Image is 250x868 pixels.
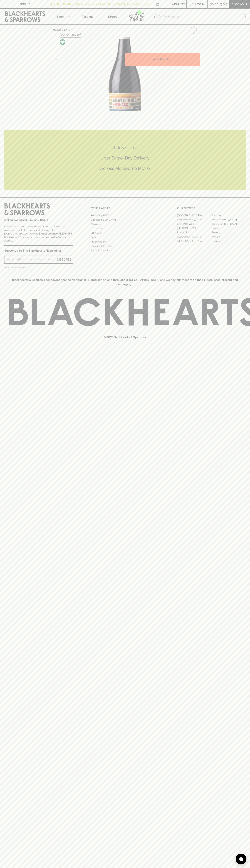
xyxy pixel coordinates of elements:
a: Careers [91,222,159,226]
h5: Uber Same-Day Delivery [4,155,246,161]
p: Login [195,2,204,6]
p: Subscribe to The Blackhearts Newsletter [4,248,73,253]
a: FAQ's [91,235,159,240]
a: [GEOGRAPHIC_DATA] [211,218,246,222]
h5: Across Melbourne Metro [4,165,246,171]
button: Add to wishlist [188,26,198,35]
a: [GEOGRAPHIC_DATA] [177,235,211,239]
a: Gift Cards [91,231,159,235]
a: Bottle Drop FAQ's [91,213,159,218]
a: Privacy Policy [91,240,159,244]
a: Brunswick West [177,222,211,226]
p: We will never spam you [4,266,73,269]
img: Vegan [60,39,65,45]
a: [GEOGRAPHIC_DATA] [177,239,211,243]
a: Fitzroy [211,226,246,230]
a: Made without the use of any animal products. [59,38,66,46]
a: [GEOGRAPHIC_DATA] [211,222,246,226]
a: Business & Bulk Gifting [91,218,159,222]
a: HOME [53,28,61,31]
a: Terms & Conditions [91,248,159,253]
button: Add to wishlist [59,33,82,38]
p: Blackhearts & Sparrows acknowledges the traditional Custodians of land throughout [GEOGRAPHIC_DAT... [7,278,243,286]
a: Braddon [211,213,246,218]
p: Sibling owned and run since [DATE] [4,218,73,222]
a: [GEOGRAPHIC_DATA] [177,213,211,218]
a: Fitzroy North [177,230,211,235]
p: SUBSCRIBE [56,257,71,262]
p: OTHER AREAS [91,206,159,210]
h5: Click & Collect [4,145,246,151]
a: Stores [100,9,125,24]
p: Tastings [82,14,93,19]
button: SUBSCRIBE [55,256,73,263]
a: [PERSON_NAME] [177,226,211,230]
p: 0 [224,3,226,5]
div: Call to action block [4,130,246,190]
p: Stores [108,14,117,19]
a: Tastings [75,9,100,24]
img: 41696.png [50,37,200,111]
input: Try "Pinot noir" [163,14,243,20]
a: Contact Us [91,226,159,231]
p: FIND US [19,2,31,6]
button: ADD TO CART [125,53,200,66]
a: Shipping Information [91,244,159,248]
a: [GEOGRAPHIC_DATA] [177,218,211,222]
p: OUR STORES [177,206,246,210]
img: bubble-icon [239,857,243,861]
p: It is against the law to sell or supply alcohol to, or to obtain alcohol on behalf of a person un... [4,225,73,243]
p: Wishlist [172,2,185,6]
p: Shop [56,14,64,19]
a: Prahran [211,235,246,239]
p: Checkout [231,2,247,6]
a: Thornbury [211,239,246,243]
a: Geelong [211,230,246,235]
a: SHOP [64,28,72,31]
p: $0.00 [210,2,218,6]
p: ADD TO CART [153,57,172,61]
strong: Liquor License #32064953 [39,232,72,235]
button: Shop [50,9,75,24]
input: e.g. jane@blackheartsandsparrows.com.au [7,257,55,262]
